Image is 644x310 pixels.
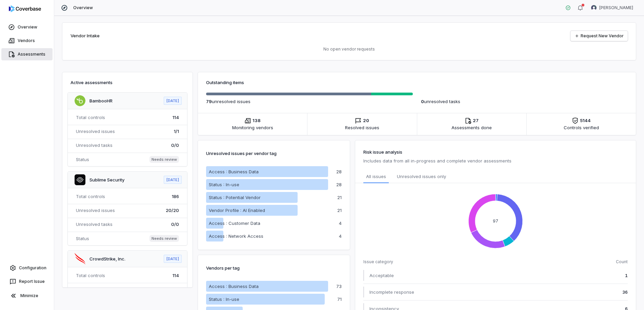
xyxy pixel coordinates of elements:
[345,124,379,131] span: Resolved issues
[451,124,492,131] span: Assessments done
[421,99,424,104] span: 0
[337,297,342,302] p: 71
[339,221,342,226] p: 4
[206,149,277,158] p: Unresolved issues per vendor tag
[209,207,265,214] p: Vendor Profile : AI Enabled
[337,195,342,200] p: 21
[625,272,628,279] span: 1
[397,173,446,180] span: Unresolved issues only
[71,79,184,86] h3: Active assessments
[580,117,591,124] span: 5144
[209,220,260,227] p: Access : Customer Data
[206,98,413,105] p: unresolved issue s
[599,5,633,11] span: [PERSON_NAME]
[1,48,53,60] a: Assessments
[363,117,369,124] span: 20
[206,79,628,86] h3: Outstanding items
[339,234,342,238] p: 4
[421,98,628,105] p: unresolved task s
[3,262,51,274] a: Configuration
[366,173,386,180] span: All issues
[1,21,53,33] a: Overview
[9,5,41,12] img: logo-D7KZi-bG.svg
[3,289,51,303] button: Minimize
[206,99,212,104] span: 79
[336,284,342,289] p: 73
[71,46,628,52] p: No open vendor requests
[493,218,498,224] text: 97
[3,275,51,288] button: Report Issue
[564,124,599,131] span: Controls verified
[587,3,637,13] button: Mike Phillips avatar[PERSON_NAME]
[209,194,261,201] p: Status : Potential Vendor
[570,31,628,41] a: Request New Vendor
[363,259,393,265] span: Issue category
[89,256,125,261] a: CrowdStrike, Inc.
[369,272,394,279] span: Acceptable
[209,283,259,290] p: Access : Business Data
[253,117,261,124] span: 138
[209,233,263,239] p: Access : Network Access
[591,5,597,11] img: Mike Phillips avatar
[71,33,100,39] h2: Vendor Intake
[89,98,113,103] a: BambooHR
[209,168,259,175] p: Access : Business Data
[369,289,414,295] span: Incomplete response
[337,208,342,213] p: 21
[622,289,628,295] span: 36
[232,124,273,131] span: Monitoring vendors
[1,35,53,47] a: Vendors
[616,259,628,265] span: Count
[89,177,124,182] a: Sublime Security
[336,182,342,187] p: 28
[363,149,628,155] h3: Risk issue analysis
[473,117,479,124] span: 27
[363,157,628,165] p: Includes data from all in-progress and complete vendor assessments
[209,181,239,188] p: Status : In-use
[206,263,240,273] p: Vendors per tag
[336,170,342,174] p: 28
[73,5,93,11] span: Overview
[209,296,239,303] p: Status : In-use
